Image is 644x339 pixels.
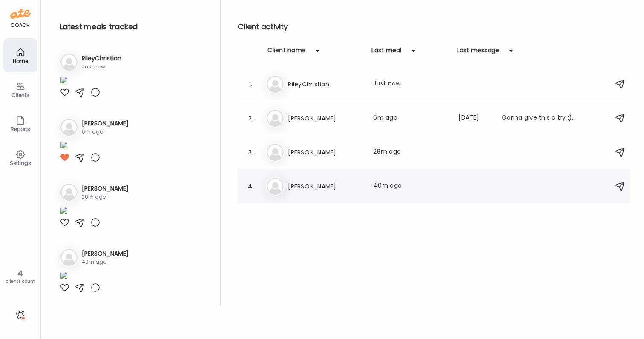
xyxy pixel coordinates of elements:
[245,79,256,89] div: 1.
[82,54,121,63] h3: RileyChristian
[10,7,31,20] img: ate
[5,160,36,166] div: Settings
[3,279,37,285] div: clients count
[502,113,577,123] div: Gonna give this a try :). Will see how it goes. Still looking around.
[60,249,78,266] img: bg-avatar-default.svg
[267,46,306,60] div: Client name
[3,268,37,279] div: 4
[60,54,78,71] img: bg-avatar-default.svg
[60,119,78,136] img: bg-avatar-default.svg
[267,178,284,195] img: bg-avatar-default.svg
[238,20,630,33] h2: Client activity
[458,113,492,123] div: [DATE]
[60,184,78,201] img: bg-avatar-default.svg
[82,128,129,136] div: 6m ago
[373,113,448,123] div: 6m ago
[82,193,129,201] div: 28m ago
[60,76,68,87] img: images%2F0Y4bWpMhlRNX09ybTAqeUZ9kjce2%2F7yxmBKof3SMqorRVtqkW%2FHUYxqbbqsPHQIin8BazG_1080
[60,20,207,33] h2: Latest meals tracked
[373,79,448,89] div: Just now
[245,181,256,191] div: 4.
[5,58,36,64] div: Home
[373,147,448,157] div: 28m ago
[82,63,121,71] div: Just now
[60,141,68,152] img: images%2F9m0wo3u4xiOiSyzKak2CrNyhZrr2%2F8EsFqfjlnEP4VCRbLyGC%2FRE95L51U1J2KjzZsuGXW_1080
[11,22,30,29] div: coach
[82,249,129,258] h3: [PERSON_NAME]
[82,258,129,266] div: 40m ago
[267,144,284,161] img: bg-avatar-default.svg
[82,119,129,128] h3: [PERSON_NAME]
[5,92,36,98] div: Clients
[373,181,448,191] div: 40m ago
[60,271,68,282] img: images%2FYbibzz13L5YtVWhTbCBCLXSanO73%2FUJTHfsHGDeywKCkqqhaD%2FeF1DhKdxeaf4sHD9ZAni_1080
[267,76,284,93] img: bg-avatar-default.svg
[5,126,36,132] div: Reports
[288,147,363,157] h3: [PERSON_NAME]
[267,110,284,127] img: bg-avatar-default.svg
[371,46,401,60] div: Last meal
[457,46,499,60] div: Last message
[288,113,363,123] h3: [PERSON_NAME]
[288,79,363,89] h3: RileyChristian
[60,206,68,217] img: images%2FaKA3qwz9oIT3bYHDbGi0vspnEph2%2Fdh4CY6pSO5l79J5iEIlc%2FS734eZGoYF3pEeCdVRyH_1080
[245,113,256,123] div: 2.
[82,184,129,193] h3: [PERSON_NAME]
[245,147,256,157] div: 3.
[288,181,363,191] h3: [PERSON_NAME]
